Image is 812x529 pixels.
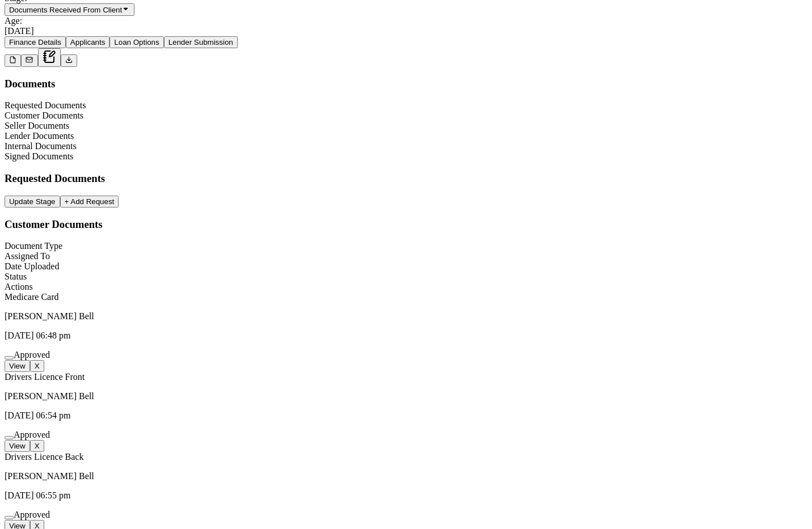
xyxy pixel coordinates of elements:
[5,141,807,151] div: Internal Documents
[5,372,807,382] div: Drivers Licence Front
[5,490,807,501] p: [DATE] 06:55 pm
[5,440,30,452] button: View
[164,36,238,48] button: Lender Submission
[5,331,807,341] p: [DATE] 06:48 pm
[30,360,44,372] button: X
[5,26,807,36] div: [DATE]
[110,37,163,46] a: Loan Options
[5,151,807,162] div: Signed Documents
[5,196,60,208] button: Update Stage
[5,16,807,26] div: Age:
[5,471,807,481] p: [PERSON_NAME] Bell
[66,36,110,48] button: Applicants
[60,196,119,208] button: + Add Request
[5,100,807,111] div: Requested Documents
[5,3,134,16] button: Documents Received From Client
[5,452,807,462] div: Drivers Licence Back
[5,78,807,90] h3: Documents
[5,172,807,185] h3: Requested Documents
[5,36,66,48] button: Finance Details
[5,121,807,131] div: Seller Documents
[5,111,807,121] div: Customer Documents
[5,272,807,282] div: Status
[5,261,807,272] div: Date Uploaded
[5,241,807,251] div: Document Type
[5,131,807,141] div: Lender Documents
[5,350,807,360] div: Approved
[110,36,163,48] button: Loan Options
[5,282,807,292] div: Actions
[5,292,807,302] div: Medicare Card
[164,37,238,46] a: Lender Submission
[30,440,44,452] button: X
[5,391,807,401] p: [PERSON_NAME] Bell
[5,218,807,231] h3: Customer Documents
[5,510,807,520] div: Approved
[5,311,807,321] p: [PERSON_NAME] Bell
[5,37,66,46] a: Finance Details
[66,37,110,46] a: Applicants
[5,430,807,440] div: Approved
[5,360,30,372] button: View
[5,251,807,261] div: Assigned To
[5,410,807,421] p: [DATE] 06:54 pm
